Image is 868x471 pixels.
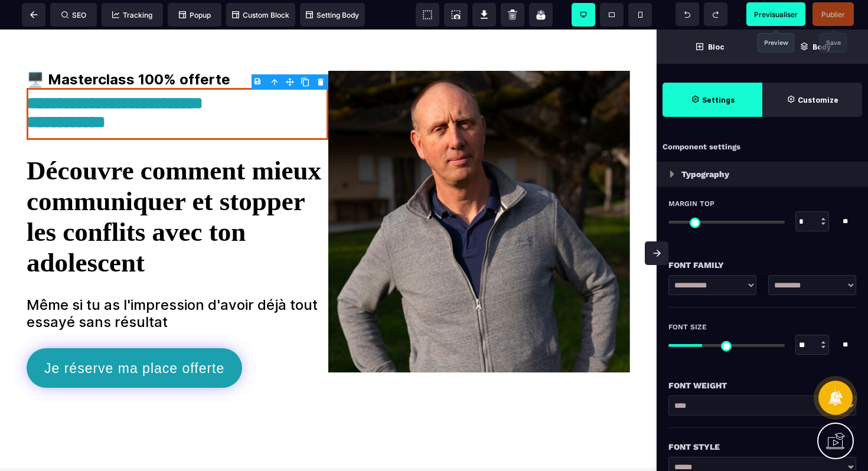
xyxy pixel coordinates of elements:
[134,68,143,78] img: tab_keywords_by_traffic_grey.svg
[668,440,856,454] div: Font Style
[444,3,468,27] span: Screenshot
[27,267,318,301] b: Même si tu as l'impression d'avoir déjà tout essayé sans résultat
[19,31,28,40] img: website_grey.svg
[798,96,838,104] strong: Customize
[27,319,242,358] button: Je réserve ma place offerte
[27,41,230,58] b: 🖥️ Masterclass 100% offerte
[762,83,862,117] span: Open Style Manager
[708,42,725,51] strong: Bloc
[657,30,762,64] span: Open Blocks
[112,11,152,19] span: Tracking
[668,378,856,392] div: Font Weight
[306,11,359,19] span: Setting Body
[27,120,326,254] h1: Découvre comment mieux communiquer et stopper les conflits avec ton adolescent
[33,19,58,28] div: v 4.0.25
[663,83,762,117] span: Settings
[681,167,729,181] p: Typography
[668,199,714,208] span: Margin Top
[61,11,86,19] span: SEO
[668,258,856,272] div: Font Family
[812,42,831,51] strong: Body
[746,2,805,26] span: Preview
[821,10,845,19] span: Publier
[670,171,674,178] img: loading
[147,70,181,77] div: Mots-clés
[762,30,868,64] span: Open Layer Manager
[702,96,735,104] strong: Settings
[416,3,439,27] span: View components
[754,10,798,19] span: Previsualiser
[179,11,211,19] span: Popup
[19,19,28,28] img: logo_orange.svg
[657,136,868,159] div: Component settings
[31,31,133,40] div: Domaine: [DOMAIN_NAME]
[48,68,57,78] img: tab_domain_overview_orange.svg
[61,70,91,77] div: Domaine
[328,41,630,343] img: 266531c25af78cdab9fb5ae8c8282d7f_robin.jpg
[232,11,289,19] span: Custom Block
[668,322,707,332] span: Font Size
